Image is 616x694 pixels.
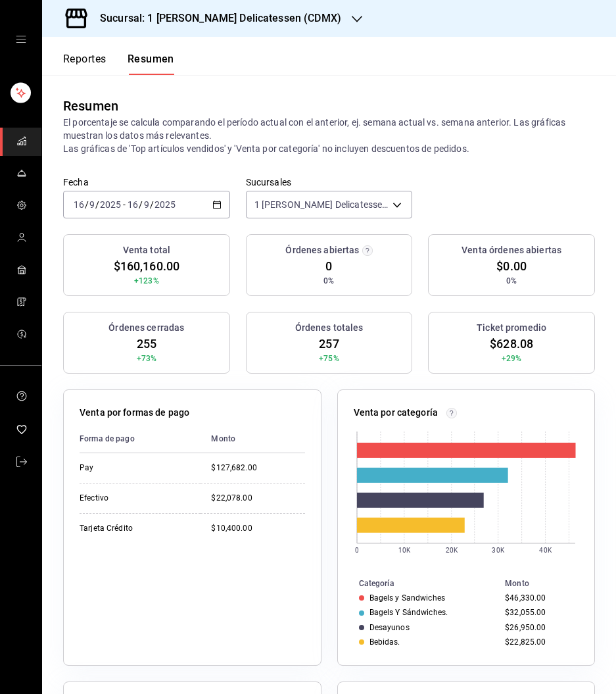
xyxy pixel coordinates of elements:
th: Monto [500,576,594,591]
h3: Sucursal: 1 [PERSON_NAME] Delicatessen (CDMX) [89,11,341,26]
span: +73% [137,353,157,364]
label: Fecha [63,178,230,187]
text: 10K [398,547,410,554]
div: Tarjeta Crédito [80,523,185,534]
h3: Órdenes totales [295,321,364,335]
div: $22,825.00 [505,637,573,647]
h3: Venta total [123,243,170,257]
label: Sucursales [246,178,413,187]
div: $26,950.00 [505,623,573,632]
text: 0 [354,547,358,554]
th: Categoría [338,576,500,591]
input: ---- [154,199,176,210]
h3: Órdenes abiertas [285,243,359,257]
button: open drawer [16,34,26,45]
span: +123% [134,275,159,287]
span: 0% [506,275,517,287]
div: Desayunos [369,623,410,632]
span: $628.08 [490,335,533,353]
span: 257 [319,335,339,353]
span: 255 [137,335,156,353]
button: Resumen [128,53,174,75]
div: $22,078.00 [211,493,304,504]
div: $46,330.00 [505,593,573,603]
div: Bebidas. [369,637,400,647]
p: Venta por formas de pago [80,406,189,420]
button: Reportes [63,53,107,75]
span: / [139,199,143,210]
h3: Venta órdenes abiertas [462,243,561,257]
div: $32,055.00 [505,608,573,617]
h3: Órdenes cerradas [108,321,184,335]
input: ---- [99,199,122,210]
span: - [123,199,126,210]
text: 40K [539,547,552,554]
div: Resumen [63,96,118,116]
span: / [85,199,89,210]
div: Efectivo [80,493,185,504]
span: 0 [325,257,332,275]
div: Pay [80,462,185,474]
span: 1 [PERSON_NAME] Delicatessen (CDMX) [254,198,389,211]
span: 0% [323,275,334,287]
span: $0.00 [496,257,527,275]
div: Bagels y Sandwiches [369,593,445,603]
text: 20K [445,547,458,554]
th: Monto [201,425,304,453]
input: -- [127,199,139,210]
span: / [95,199,99,210]
input: -- [143,199,150,210]
input: -- [73,199,85,210]
span: +75% [319,353,339,364]
span: +29% [502,353,522,364]
span: / [150,199,154,210]
text: 30K [492,547,504,554]
p: Venta por categoría [354,406,438,420]
h3: Ticket promedio [477,321,546,335]
span: $160,160.00 [114,257,179,275]
div: navigation tabs [63,53,174,75]
th: Forma de pago [80,425,201,453]
input: -- [89,199,95,210]
div: $127,682.00 [211,462,304,474]
p: El porcentaje se calcula comparando el período actual con el anterior, ej. semana actual vs. sema... [63,116,595,155]
div: Bagels Y Sándwiches. [369,608,448,617]
div: $10,400.00 [211,523,304,534]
